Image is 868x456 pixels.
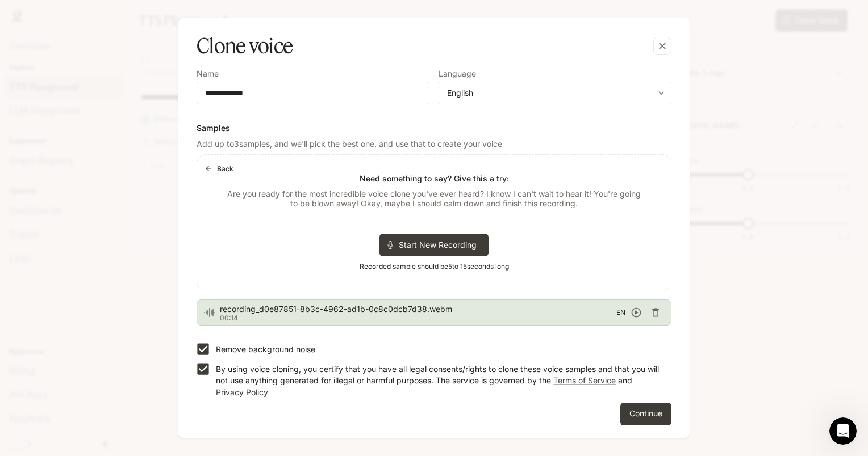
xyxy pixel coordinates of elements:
[216,387,268,397] a: Privacy Policy
[360,173,509,184] p: Need something to say? Give this a try:
[197,70,219,78] p: Name
[220,303,616,315] span: recording_d0e87851-8b3c-4962-ad1b-0c8c0dcb7d38.webm
[616,307,625,318] span: EN
[224,189,644,209] p: Are you ready for the most incredible voice clone you've ever heard? I know I can't wait to hear ...
[829,417,857,445] iframe: Intercom live chat
[216,344,315,355] p: Remove background noise
[202,159,238,178] button: Back
[553,375,616,385] a: Terms of Service
[447,87,653,99] div: English
[620,403,671,425] button: Continue
[439,70,476,78] p: Language
[399,239,484,251] span: Start New Recording
[197,123,671,134] h6: Samples
[439,87,671,99] div: English
[197,138,671,150] p: Add up to 3 samples, and we'll pick the best one, and use that to create your voice
[379,234,489,256] div: Start New Recording
[220,315,616,322] p: 00:14
[197,32,293,60] h5: Clone voice
[360,261,509,272] span: Recorded sample should be 5 to 15 seconds long
[216,364,662,398] p: By using voice cloning, you certify that you have all legal consents/rights to clone these voice ...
